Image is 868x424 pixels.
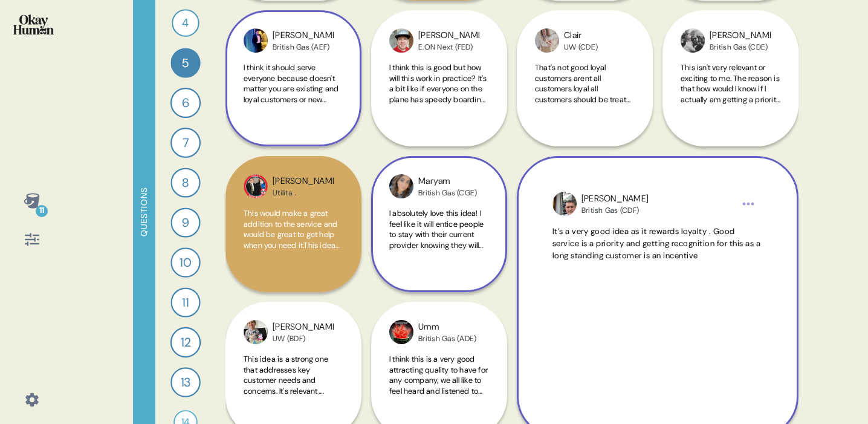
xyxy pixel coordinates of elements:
div: 11 [170,287,200,317]
div: [PERSON_NAME] [273,175,334,188]
span: This isn't very relevant or exciting to me. The reason is that how would I know if I actually am ... [681,62,780,126]
div: Clair [564,29,598,42]
span: I think it should serve everyone because doesn't matter you are existing and loyal customers or n... [244,62,338,136]
span: That's not good loyal customers arent all customers loyal all customers should be treat the same ... [535,62,630,136]
img: profilepic_30898730046440589.jpg [681,28,705,53]
div: 6 [170,88,201,118]
div: 9 [170,207,200,237]
span: I think this is good but how will this work in practice? It's a bit like if everyone on the plane... [389,62,487,126]
div: [PERSON_NAME] [418,29,479,42]
div: Maryam [418,175,477,188]
div: 12 [170,327,201,357]
span: I absolutely love this idea! I feel like it will entice people to stay with their current provide... [389,208,484,272]
span: It’s a very good idea as it rewards loyalty . Good service is a priority and getting recognition ... [552,226,761,261]
div: British Gas (CDE) [710,42,771,52]
div: Utilita ([PERSON_NAME]) [273,188,334,198]
div: 10 [170,247,200,277]
img: profilepic_24306208415667630.jpg [389,28,413,53]
img: okayhuman.3b1b6348.png [13,15,54,34]
div: British Gas (ADE) [418,334,476,344]
span: I think this is a very good attracting quality to have for any company, we all like to feel heard... [389,354,488,417]
div: Umm [418,321,476,334]
div: 5 [170,48,200,77]
div: 13 [170,367,201,397]
div: E.ON Next (FED) [418,42,479,52]
div: 11 [36,205,48,217]
img: profilepic_24348691424788812.jpg [389,320,413,344]
div: [PERSON_NAME] [710,29,771,42]
div: [PERSON_NAME] [273,29,334,42]
img: profilepic_24514310818200650.jpg [244,28,268,53]
img: profilepic_24268223266171826.jpg [244,174,268,198]
img: profilepic_24483260541305235.jpg [389,174,413,198]
div: UW (CDE) [564,42,598,52]
div: 8 [170,168,200,197]
img: profilepic_24214248594926285.jpg [552,192,577,216]
span: This would make a great addition to the service and would be great to get help when you need it.T... [244,208,340,272]
div: British Gas (CGE) [418,188,477,198]
div: British Gas (CDF) [581,206,649,215]
div: 4 [172,9,199,37]
div: [PERSON_NAME] [273,321,334,334]
div: [PERSON_NAME] [581,192,649,206]
div: UW (BDF) [273,334,334,344]
img: profilepic_24405104469178081.jpg [535,28,559,53]
div: 7 [170,128,201,158]
img: profilepic_31527073623546326.jpg [244,320,268,344]
div: British Gas (AEF) [273,42,334,52]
